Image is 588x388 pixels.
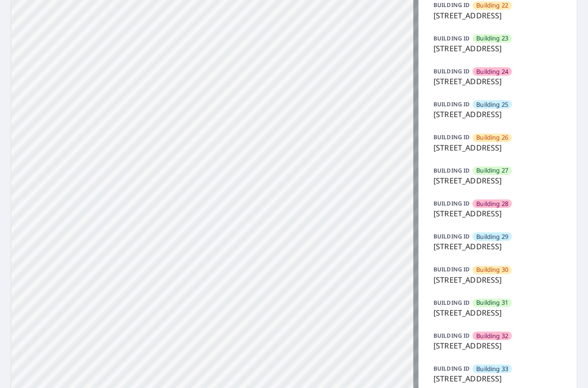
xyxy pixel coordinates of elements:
[433,67,470,75] p: BUILDING ID
[433,166,470,174] p: BUILDING ID
[433,299,470,307] p: BUILDING ID
[433,34,470,42] p: BUILDING ID
[433,133,470,141] p: BUILDING ID
[476,332,508,340] span: Building 32
[476,100,508,109] span: Building 25
[433,364,470,372] p: BUILDING ID
[433,109,562,120] p: [STREET_ADDRESS]
[476,34,508,43] span: Building 23
[433,373,562,384] p: [STREET_ADDRESS]
[433,208,562,219] p: [STREET_ADDRESS]
[476,133,508,142] span: Building 26
[476,265,508,274] span: Building 30
[433,332,470,340] p: BUILDING ID
[433,76,562,87] p: [STREET_ADDRESS]
[476,364,508,373] span: Building 33
[433,142,562,153] p: [STREET_ADDRESS]
[433,100,470,108] p: BUILDING ID
[433,340,562,351] p: [STREET_ADDRESS]
[433,307,562,318] p: [STREET_ADDRESS]
[476,298,508,307] span: Building 31
[476,232,508,241] span: Building 29
[433,199,470,207] p: BUILDING ID
[433,241,562,252] p: [STREET_ADDRESS]
[433,274,562,285] p: [STREET_ADDRESS]
[433,1,470,9] p: BUILDING ID
[476,199,508,208] span: Building 28
[476,1,508,10] span: Building 22
[476,166,508,175] span: Building 27
[433,265,470,273] p: BUILDING ID
[433,232,470,240] p: BUILDING ID
[476,67,508,76] span: Building 24
[433,10,562,21] p: [STREET_ADDRESS]
[433,43,562,54] p: [STREET_ADDRESS]
[433,175,562,186] p: [STREET_ADDRESS]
